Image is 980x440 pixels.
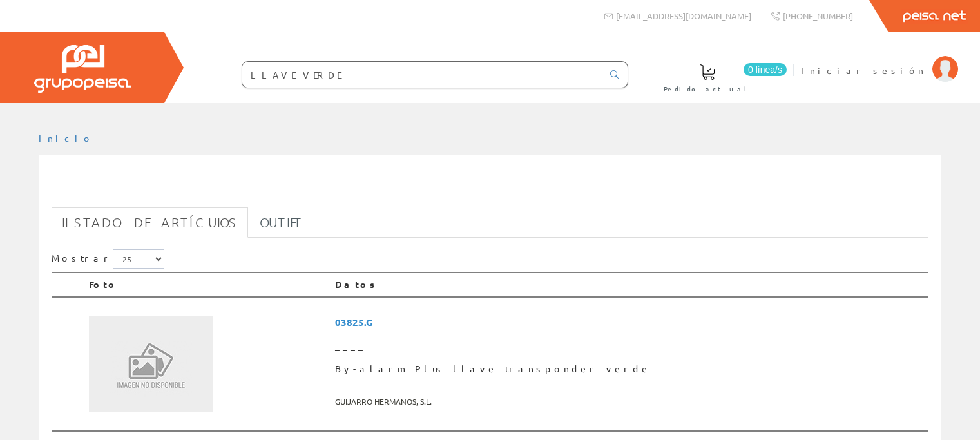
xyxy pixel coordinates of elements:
span: Iniciar sesión [801,64,926,77]
span: By-alarm Plus llave transponder verde [335,358,923,381]
th: Datos [330,273,928,297]
span: [EMAIL_ADDRESS][DOMAIN_NAME] [616,10,751,21]
select: Mostrar [113,249,164,269]
label: Mostrar [52,249,164,269]
th: Foto [84,273,330,297]
a: Outlet [249,207,313,238]
img: Grupo Peisa [34,45,131,93]
span: 0 línea/s [744,63,787,76]
a: Listado de artículos [52,207,248,238]
input: Buscar ... [242,62,602,88]
h1: LLAVE VERDE [52,175,928,201]
span: GUIJARRO HERMANOS, S.L. [335,391,923,412]
span: [PHONE_NUMBER] [783,10,853,21]
span: 03825.G [335,311,923,334]
a: Iniciar sesión [801,53,958,66]
img: Sin Imagen Disponible [89,316,213,412]
span: Pedido actual [664,82,751,95]
a: Inicio [39,132,93,144]
span: ____ [335,334,923,358]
